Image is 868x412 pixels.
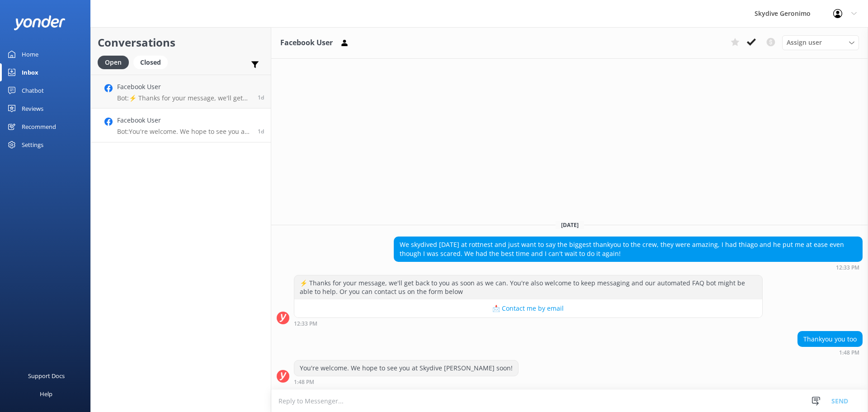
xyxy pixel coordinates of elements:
[22,136,43,154] div: Settings
[394,237,862,261] div: We skydived [DATE] at rottnest and just want to say the biggest thankyou to the crew, they were a...
[91,109,271,142] a: Facebook UserBot:You're welcome. We hope to see you at Skydive [PERSON_NAME] soon!1d
[294,320,763,327] div: Sep 21 2025 12:33pm (UTC +08:00) Australia/Perth
[117,115,251,125] h4: Facebook User
[98,56,129,69] div: Open
[294,360,518,376] div: You're welcome. We hope to see you at Skydive [PERSON_NAME] soon!
[782,35,859,50] div: Assign User
[839,350,859,355] strong: 1:48 PM
[133,57,172,67] a: Closed
[14,15,66,30] img: yonder-white-logo.png
[394,264,863,270] div: Sep 21 2025 12:33pm (UTC +08:00) Australia/Perth
[258,128,264,135] span: Sep 21 2025 01:48pm (UTC +08:00) Australia/Perth
[22,118,56,136] div: Recommend
[22,81,44,99] div: Chatbot
[40,385,52,403] div: Help
[556,221,584,229] span: [DATE]
[91,75,271,109] a: Facebook UserBot:⚡ Thanks for your message, we'll get back to you as soon as we can. You're also ...
[98,34,264,51] h2: Conversations
[28,367,65,385] div: Support Docs
[294,379,519,385] div: Sep 21 2025 01:48pm (UTC +08:00) Australia/Perth
[22,63,38,81] div: Inbox
[98,57,133,67] a: Open
[294,275,762,299] div: ⚡ Thanks for your message, we'll get back to you as soon as we can. You're also welcome to keep m...
[294,321,317,327] strong: 12:33 PM
[22,99,43,118] div: Reviews
[258,94,264,101] span: Sep 21 2025 03:17pm (UTC +08:00) Australia/Perth
[294,379,314,385] strong: 1:48 PM
[836,265,859,270] strong: 12:33 PM
[798,331,862,347] div: Thankyou you too
[117,82,251,92] h4: Facebook User
[787,38,822,47] span: Assign user
[280,37,333,49] h3: Facebook User
[133,56,168,69] div: Closed
[797,349,863,355] div: Sep 21 2025 01:48pm (UTC +08:00) Australia/Perth
[117,128,251,136] p: Bot: You're welcome. We hope to see you at Skydive [PERSON_NAME] soon!
[294,299,762,317] button: 📩 Contact me by email
[117,94,251,102] p: Bot: ⚡ Thanks for your message, we'll get back to you as soon as we can. You're also welcome to k...
[22,45,38,63] div: Home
